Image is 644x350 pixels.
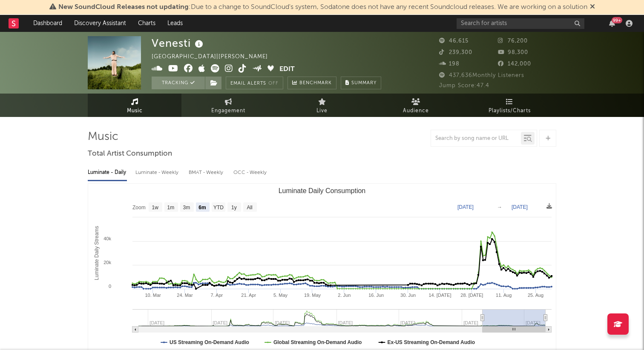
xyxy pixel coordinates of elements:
span: Playlists/Charts [489,106,531,116]
a: Audience [369,94,463,117]
text: 7. Apr [210,293,223,298]
div: 99 + [612,17,622,23]
text: 3m [183,205,190,211]
a: Discovery Assistant [68,15,132,32]
span: New SoundCloud Releases not updating [58,4,189,11]
text: 30. Jun [400,293,416,298]
text: Zoom [132,205,146,211]
text: Luminate Daily Streams [94,226,100,280]
text: 40k [103,236,111,241]
text: 28. [DATE] [460,293,483,298]
span: 76,200 [498,38,528,44]
text: 19. May [304,293,321,298]
a: Engagement [181,94,275,117]
span: 198 [439,61,460,67]
text: [DATE] [457,204,474,210]
a: Dashboard [27,15,68,32]
span: 98,300 [498,50,528,55]
text: 10. Mar [145,293,161,298]
text: 11. Aug [496,293,512,298]
text: 24. Mar [177,293,193,298]
text: Global Streaming On-Demand Audio [273,339,362,345]
button: Edit [279,64,295,75]
span: Dismiss [590,4,595,11]
text: 1w [152,205,159,211]
text: Ex-US Streaming On-Demand Audio [388,339,475,345]
em: Off [268,81,279,86]
a: Live [275,94,369,117]
text: 1m [167,205,175,211]
span: 46,615 [439,38,469,44]
div: BMAT - Weekly [189,165,225,180]
div: Venesti [152,36,205,50]
a: Charts [132,15,161,32]
text: 5. May [273,293,288,298]
span: Music [127,106,143,116]
span: Benchmark [299,78,332,88]
text: 0 [109,284,111,289]
text: All [247,205,252,211]
span: 239,300 [439,50,472,55]
a: Music [88,94,181,117]
span: Engagement [211,106,245,116]
span: Audience [403,106,429,116]
button: 99+ [609,20,615,27]
text: 25. Aug [528,293,543,298]
span: Summary [351,81,377,85]
text: [DATE] [512,204,528,210]
span: 142,000 [498,61,531,67]
a: Playlists/Charts [463,94,556,117]
div: Luminate - Weekly [135,165,180,180]
span: 437,636 Monthly Listeners [439,73,524,78]
text: Luminate Daily Consumption [279,187,366,194]
input: Search by song name or URL [431,135,521,142]
span: : Due to a change to SoundCloud's system, Sodatone does not have any recent Soundcloud releases. ... [58,4,587,11]
button: Email AlertsOff [226,77,283,89]
text: → [497,204,502,210]
text: 1y [231,205,237,211]
a: Benchmark [287,77,336,89]
div: Luminate - Daily [88,165,127,180]
text: 20k [103,260,111,265]
div: [GEOGRAPHIC_DATA] | [PERSON_NAME] [152,52,278,62]
div: OCC - Weekly [233,165,267,180]
span: Live [316,106,328,116]
span: Total Artist Consumption [88,149,172,159]
text: YTD [213,205,224,211]
text: 2. Jun [338,293,351,298]
text: 6m [198,205,206,211]
span: Jump Score: 47.4 [439,83,489,88]
button: Summary [341,77,381,89]
text: 16. Jun [368,293,384,298]
a: Leads [161,15,189,32]
text: 21. Apr [241,293,256,298]
text: US Streaming On-Demand Audio [170,339,249,345]
button: Tracking [152,77,205,89]
input: Search for artists [457,18,584,29]
text: 14. [DATE] [428,293,451,298]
